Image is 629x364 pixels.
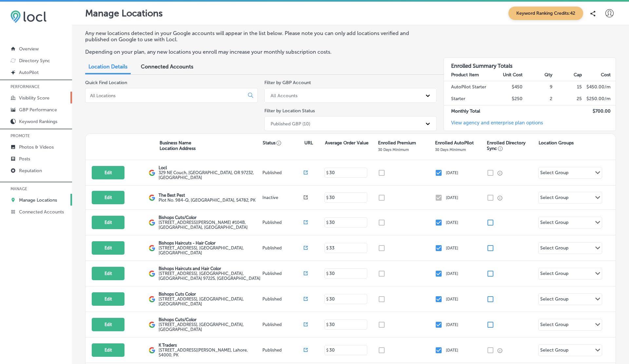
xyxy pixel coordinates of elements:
[263,140,304,146] p: Status
[444,105,493,117] td: Monthly Total
[159,170,261,180] label: 329 NE Couch , [GEOGRAPHIC_DATA], OR 97232, [GEOGRAPHIC_DATA]
[10,10,47,23] img: 6efc1275baa40be7c98c3b36c6bfde44.png
[149,194,155,201] img: logo
[540,347,568,355] div: Select Group
[159,266,261,271] p: Bishops Haircuts and Hair Color
[271,93,297,98] div: All Accounts
[159,241,261,246] p: Bishops Haircuts - Hair Color
[19,95,49,101] p: Visibility Score
[444,58,616,69] h3: Enrolled Summary Totals
[19,46,39,52] p: Overview
[262,297,304,301] p: Published
[19,119,57,124] p: Keyword Rankings
[493,69,523,81] th: Unit Cost
[523,69,553,81] th: Qty
[19,144,54,150] p: Photos & Videos
[19,70,39,75] p: AutoPilot
[159,317,261,322] p: Bishops Cuts/Color
[378,140,416,146] p: Enrolled Premium
[159,193,256,198] p: The Best Pest
[159,292,261,297] p: Bishops Cuts Color
[540,170,568,177] div: Select Group
[149,219,155,226] img: logo
[149,170,155,176] img: logo
[493,93,523,105] td: $250
[92,318,124,331] button: Edit
[264,108,315,114] label: Filter by Location Status
[159,343,261,348] p: K Traders
[326,297,329,301] p: $
[264,80,311,85] label: Filter by GBP Account
[444,93,493,105] td: Starter
[582,93,616,105] td: $ 250.00 /m
[508,7,583,20] span: Keyword Ranking Credits: 42
[262,170,304,175] p: Published
[159,165,261,170] p: Locl
[262,195,304,200] p: Inactive
[446,297,458,301] p: [DATE]
[19,197,57,203] p: Manage Locations
[19,209,64,215] p: Connected Accounts
[271,121,310,126] div: Published GBP (10)
[444,120,543,131] a: View agency and enterprise plan options
[326,171,329,175] p: $
[493,81,523,93] td: $450
[325,140,369,146] p: Average Order Value
[149,270,155,277] img: logo
[85,49,430,55] p: Depending on your plan, any new locations you enroll may increase your monthly subscription costs.
[326,220,329,225] p: $
[304,140,313,146] p: URL
[540,195,568,202] div: Select Group
[540,322,568,329] div: Select Group
[262,271,304,276] p: Published
[92,241,124,255] button: Edit
[92,191,124,204] button: Edit
[444,81,493,93] td: AutoPilot Starter
[262,322,304,327] p: Published
[92,166,124,179] button: Edit
[159,322,261,332] label: [STREET_ADDRESS] , [GEOGRAPHIC_DATA], [GEOGRAPHIC_DATA]
[159,297,261,306] label: [STREET_ADDRESS] , [GEOGRAPHIC_DATA], [GEOGRAPHIC_DATA]
[159,198,256,203] label: Plot No. 984-Q , [GEOGRAPHIC_DATA], 54782, PK
[149,347,155,354] img: logo
[159,271,261,281] label: [STREET_ADDRESS] , [GEOGRAPHIC_DATA], [GEOGRAPHIC_DATA] 97225, [GEOGRAPHIC_DATA]
[262,246,304,250] p: Published
[85,8,163,19] p: Manage Locations
[553,81,582,93] td: 15
[159,246,261,255] label: [STREET_ADDRESS] , [GEOGRAPHIC_DATA], [GEOGRAPHIC_DATA]
[451,72,479,78] strong: Product Item
[553,93,582,105] td: 25
[326,271,329,276] p: $
[553,69,582,81] th: Cap
[262,220,304,225] p: Published
[326,348,329,353] p: $
[540,220,568,227] div: Select Group
[446,246,458,250] p: [DATE]
[446,271,458,276] p: [DATE]
[539,140,574,146] p: Location Groups
[378,147,409,152] p: 30 Days Minimum
[262,348,304,353] p: Published
[540,296,568,304] div: Select Group
[435,140,474,146] p: Enrolled AutoPilot
[540,271,568,278] div: Select Group
[85,30,430,43] p: Any new locations detected in your Google accounts will appear in the list below. Please note you...
[540,245,568,253] div: Select Group
[85,80,127,85] label: Quick Find Location
[523,81,553,93] td: 9
[88,64,127,70] span: Location Details
[89,93,243,99] input: All Locations
[446,220,458,225] p: [DATE]
[149,296,155,302] img: logo
[141,64,193,70] span: Connected Accounts
[160,140,196,151] p: Business Name Location Address
[446,348,458,353] p: [DATE]
[159,215,261,220] p: Bishops Cuts/Color
[326,195,329,200] p: $
[326,246,329,250] p: $
[159,348,261,357] label: [STREET_ADDRESS][PERSON_NAME] , Lahore, 54000, PK
[149,245,155,251] img: logo
[92,343,124,357] button: Edit
[19,58,50,64] p: Directory Sync
[582,69,616,81] th: Cost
